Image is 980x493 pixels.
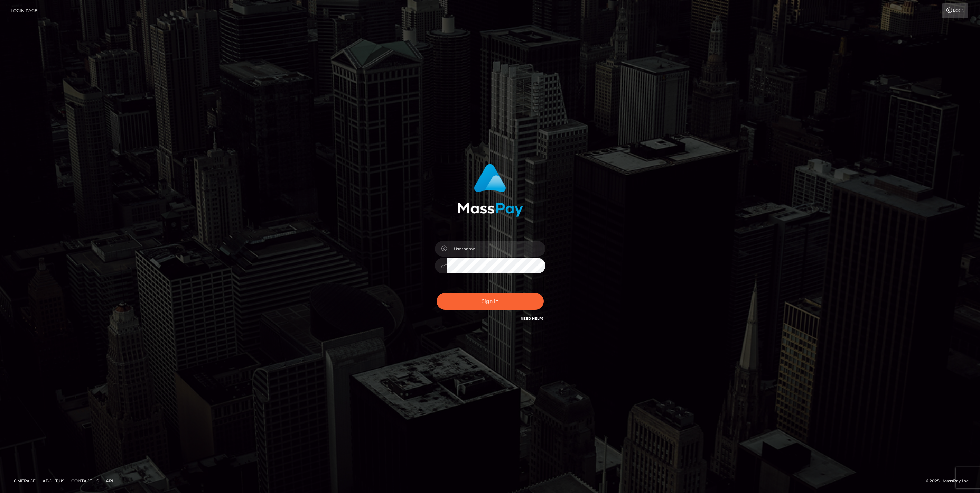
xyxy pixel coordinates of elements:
[447,241,545,257] input: Username...
[521,316,544,321] a: Need Help?
[11,3,37,18] a: Login Page
[926,477,975,485] div: © 2025 , MassPay Inc.
[8,475,38,486] a: Homepage
[437,293,544,310] button: Sign in
[68,475,102,486] a: Contact Us
[942,3,968,18] a: Login
[40,475,67,486] a: About Us
[103,475,116,486] a: API
[457,164,523,217] img: MassPay Login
